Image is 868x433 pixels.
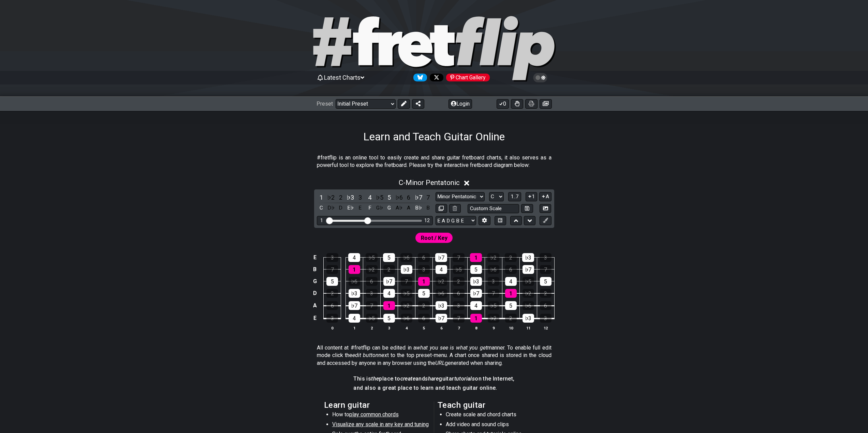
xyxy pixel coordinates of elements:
[401,265,412,274] div: ♭3
[356,203,365,213] div: toggle pitch class
[395,203,403,213] div: toggle pitch class
[346,203,355,213] div: toggle pitch class
[453,314,465,323] div: 7
[505,314,517,323] div: 2
[536,75,544,81] span: Toggle light / dark theme
[326,203,335,213] div: toggle pitch class
[436,277,447,286] div: ♭2
[446,421,543,430] li: Add video and sound clips
[404,203,413,213] div: toggle pitch class
[436,289,447,298] div: ♭6
[383,289,395,298] div: 4
[346,193,355,202] div: toggle scale degree
[523,314,534,323] div: ♭3
[470,277,482,286] div: ♭3
[454,375,475,382] em: tutorials
[424,203,432,213] div: toggle pitch class
[446,411,543,420] li: Create scale and chord charts
[479,216,490,225] button: Edit Tuning
[400,375,415,382] em: create
[453,289,465,298] div: 6
[365,203,374,213] div: toggle pitch class
[414,193,423,202] div: toggle scale degree
[488,301,499,310] div: ♭5
[395,193,403,202] div: toggle scale degree
[418,277,430,286] div: 1
[365,193,374,202] div: toggle scale degree
[540,99,552,109] button: Create image
[523,301,534,310] div: ♭6
[438,401,544,409] h2: Teach guitar
[324,401,431,409] h2: Learn guitar
[540,265,551,274] div: 7
[511,99,523,109] button: Toggle Dexterity for all fretkits
[375,193,384,202] div: toggle scale degree
[418,301,430,310] div: 2
[398,324,415,331] th: 4
[521,204,533,213] button: Store user defined scale
[540,277,551,286] div: 5
[352,352,379,358] em: edit button
[326,253,338,262] div: 3
[436,204,447,213] button: Copy
[383,277,395,286] div: ♭7
[540,204,551,213] button: Create Image
[424,218,430,223] div: 12
[348,253,360,262] div: 4
[380,324,398,331] th: 3
[317,100,333,107] span: Preset
[418,265,430,274] div: 3
[436,265,447,274] div: 4
[311,263,319,275] td: B
[436,301,447,310] div: ♭3
[401,289,412,298] div: ♭5
[414,203,423,213] div: toggle pitch class
[363,324,380,331] th: 2
[488,265,499,274] div: ♭6
[540,253,551,262] div: 3
[432,324,450,331] th: 6
[526,192,537,201] button: 1
[385,203,394,213] div: toggle pitch class
[317,193,326,202] div: toggle scale degree
[505,289,517,298] div: 1
[488,314,499,323] div: ♭2
[311,252,319,264] td: E
[416,344,487,351] em: what you see is what you get
[400,253,412,262] div: ♭6
[366,314,378,323] div: ♭5
[398,99,410,109] button: Edit Preset
[366,289,378,298] div: 3
[332,411,429,420] li: How to
[470,289,482,298] div: ♭7
[326,265,338,274] div: 7
[317,203,326,213] div: toggle pitch class
[497,99,509,109] button: 0
[488,277,499,286] div: 3
[540,301,551,310] div: 6
[349,277,360,286] div: ♭6
[436,216,476,225] select: Tuning
[505,301,517,310] div: 5
[467,324,485,331] th: 8
[326,314,338,323] div: 3
[399,179,460,187] span: C - Minor Pentatonic
[326,193,335,202] div: toggle scale degree
[453,277,465,286] div: 2
[336,99,396,109] select: Preset
[511,194,519,200] span: 1..7
[443,74,490,81] a: #fretflip at Pinterest
[385,193,394,202] div: toggle scale degree
[505,265,517,274] div: 6
[401,314,412,323] div: ♭6
[453,253,465,262] div: 7
[523,265,534,274] div: ♭7
[371,375,379,382] em: the
[383,301,395,310] div: 1
[435,253,447,262] div: ♭7
[505,277,517,286] div: 4
[404,193,413,202] div: toggle scale degree
[326,289,338,298] div: 2
[470,253,482,262] div: 1
[349,265,360,274] div: 1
